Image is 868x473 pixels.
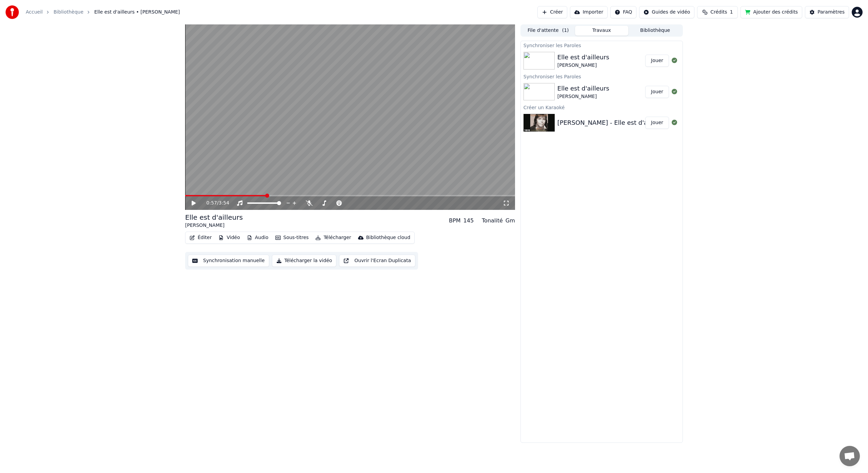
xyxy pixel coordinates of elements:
[557,118,666,127] div: [PERSON_NAME] - Elle est d'ailleurs
[562,27,569,34] span: ( 1 )
[537,6,567,18] button: Créer
[645,86,669,98] button: Jouer
[463,217,474,225] div: 145
[366,234,410,241] div: Bibliothèque cloud
[54,9,83,16] a: Bibliothèque
[628,26,682,36] button: Bibliothèque
[710,9,727,16] span: Crédits
[506,217,515,225] div: Gm
[219,200,229,206] span: 3:54
[185,222,243,229] div: [PERSON_NAME]
[570,6,608,18] button: Importer
[26,9,43,16] a: Accueil
[610,6,636,18] button: FAQ
[313,233,354,242] button: Télécharger
[741,6,802,18] button: Ajouter des crédits
[521,41,683,49] div: Synchroniser les Paroles
[645,55,669,67] button: Jouer
[482,217,503,225] div: Tonalité
[26,9,180,16] nav: breadcrumb
[339,255,415,267] button: Ouvrir l'Ecran Duplicata
[273,233,312,242] button: Sous-titres
[206,200,217,206] span: 0:57
[817,9,845,16] div: Paramètres
[185,213,243,222] div: Elle est d'ailleurs
[216,233,242,242] button: Vidéo
[521,72,683,80] div: Synchroniser les Paroles
[188,255,269,267] button: Synchronisation manuelle
[5,5,19,19] img: youka
[449,217,460,225] div: BPM
[521,103,683,111] div: Créer un Karaoké
[840,446,860,466] a: Ouvrir le chat
[94,9,180,16] span: Elle est d'ailleurs • [PERSON_NAME]
[645,117,669,129] button: Jouer
[557,84,609,93] div: Elle est d'ailleurs
[697,6,738,18] button: Crédits1
[730,9,733,16] span: 1
[187,233,214,242] button: Éditer
[206,200,223,206] div: /
[557,53,609,62] div: Elle est d'ailleurs
[521,26,575,36] button: File d'attente
[557,93,609,100] div: [PERSON_NAME]
[272,255,337,267] button: Télécharger la vidéo
[639,6,694,18] button: Guides de vidéo
[575,26,629,36] button: Travaux
[805,6,849,18] button: Paramètres
[557,62,609,69] div: [PERSON_NAME]
[244,233,271,242] button: Audio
